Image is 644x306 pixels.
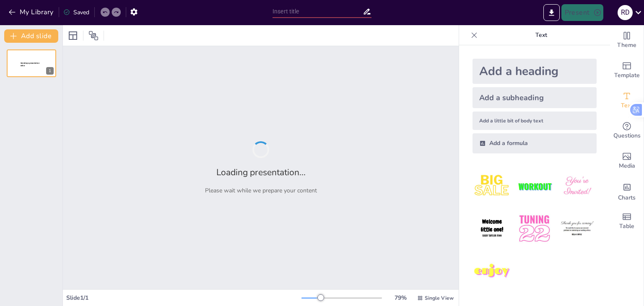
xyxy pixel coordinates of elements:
[543,4,560,21] button: Export to PowerPoint
[473,133,597,153] div: Add a formula
[613,131,641,140] span: Questions
[515,167,554,206] img: 2.jpeg
[425,295,454,301] span: Single View
[473,167,512,206] img: 1.jpeg
[481,25,602,45] p: Text
[4,29,58,43] button: Add slide
[205,187,317,194] p: Please wait while we prepare your content
[621,101,633,110] span: Text
[6,5,57,19] button: My Library
[610,25,644,55] div: Change the overall theme
[619,222,634,231] span: Table
[273,5,363,18] input: Insert title
[473,59,597,84] div: Add a heading
[515,209,554,248] img: 5.jpeg
[618,4,633,21] button: R D
[614,71,640,80] span: Template
[558,209,597,248] img: 6.jpeg
[610,146,644,176] div: Add images, graphics, shapes or video
[561,4,603,21] button: Present
[617,41,636,50] span: Theme
[610,206,644,236] div: Add a table
[618,193,636,202] span: Charts
[7,49,56,77] div: 1
[610,116,644,146] div: Get real-time input from your audience
[216,166,306,178] h2: Loading presentation...
[66,29,80,42] div: Layout
[618,5,633,20] div: R D
[619,161,635,171] span: Media
[88,31,99,41] span: Position
[63,8,89,16] div: Saved
[473,87,597,108] div: Add a subheading
[473,209,512,248] img: 4.jpeg
[473,252,512,291] img: 7.jpeg
[610,86,644,116] div: Add text boxes
[473,112,597,130] div: Add a little bit of body text
[66,294,301,302] div: Slide 1 / 1
[558,167,597,206] img: 3.jpeg
[610,176,644,206] div: Add charts and graphs
[46,67,54,75] div: 1
[21,62,39,67] span: Sendsteps presentation editor
[390,294,410,302] div: 79 %
[610,55,644,86] div: Add ready made slides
